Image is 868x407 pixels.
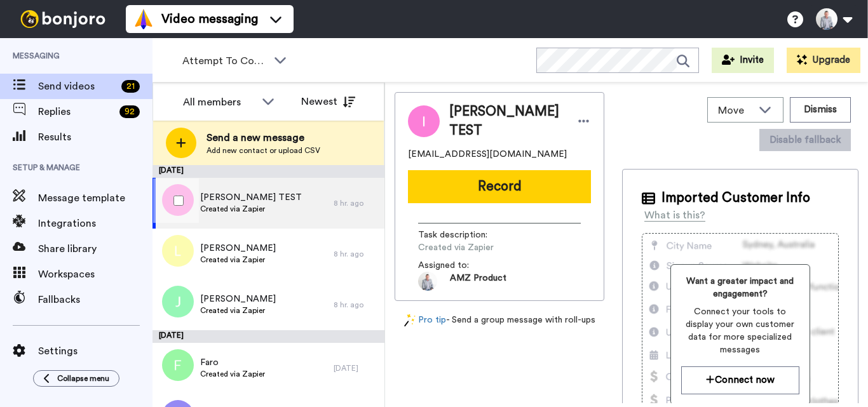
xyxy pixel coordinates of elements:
img: magic-wand.svg [404,314,416,327]
span: Created via Zapier [200,204,302,214]
div: - Send a group message with roll-ups [395,314,604,327]
span: [PERSON_NAME] TEST [200,191,302,204]
span: Video messaging [161,10,258,28]
div: [DATE] [153,330,384,343]
span: [PERSON_NAME] TEST [449,102,564,140]
span: Results [38,130,153,145]
span: Share library [38,241,153,257]
span: Replies [38,104,114,119]
span: Add new contact or upload CSV [207,145,320,156]
div: 8 hr. ago [334,249,378,259]
div: 8 hr. ago [334,300,378,310]
img: 0c7be819-cb90-4fe4-b844-3639e4b630b0-1684457197.jpg [418,272,437,291]
div: [DATE] [153,165,384,178]
a: Pro tip [404,314,446,327]
span: [EMAIL_ADDRESS][DOMAIN_NAME] [408,148,567,161]
button: Record [408,170,591,203]
span: Collapse menu [57,373,109,384]
span: [PERSON_NAME] [200,293,276,305]
div: 21 [121,80,140,93]
button: Connect now [681,366,800,394]
img: Image of Ian TEST [408,105,440,137]
button: Disable fallback [759,129,851,151]
img: vm-color.svg [133,9,154,29]
span: [PERSON_NAME] [200,242,276,255]
div: 92 [119,105,140,118]
span: Message template [38,190,153,206]
span: Move [718,103,752,118]
span: Created via Zapier [418,241,539,254]
img: j.png [162,286,194,317]
span: Faro [200,356,265,369]
span: Task description : [418,229,507,241]
button: Collapse menu [33,370,119,387]
span: Assigned to: [418,259,507,272]
span: Settings [38,344,153,359]
span: Created via Zapier [200,369,265,379]
button: Newest [292,89,365,114]
div: What is this? [644,208,705,223]
span: Integrations [38,216,153,231]
span: Attempt To Contact 3 [182,53,268,69]
span: Fallbacks [38,292,153,307]
span: Send a new message [207,130,320,145]
span: Want a greater impact and engagement? [681,275,800,300]
img: l.png [162,235,194,267]
span: Workspaces [38,267,153,282]
span: Created via Zapier [200,255,276,265]
button: Upgrade [787,48,860,73]
div: All members [183,95,255,110]
img: bj-logo-header-white.svg [15,10,111,28]
button: Dismiss [790,97,851,123]
img: f.png [162,349,194,381]
div: 8 hr. ago [334,198,378,208]
span: Imported Customer Info [661,189,810,208]
span: AMZ Product [450,272,506,291]
span: Connect your tools to display your own customer data for more specialized messages [681,305,800,356]
span: Created via Zapier [200,305,276,316]
button: Invite [712,48,774,73]
div: [DATE] [334,363,378,373]
span: Send videos [38,79,116,94]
